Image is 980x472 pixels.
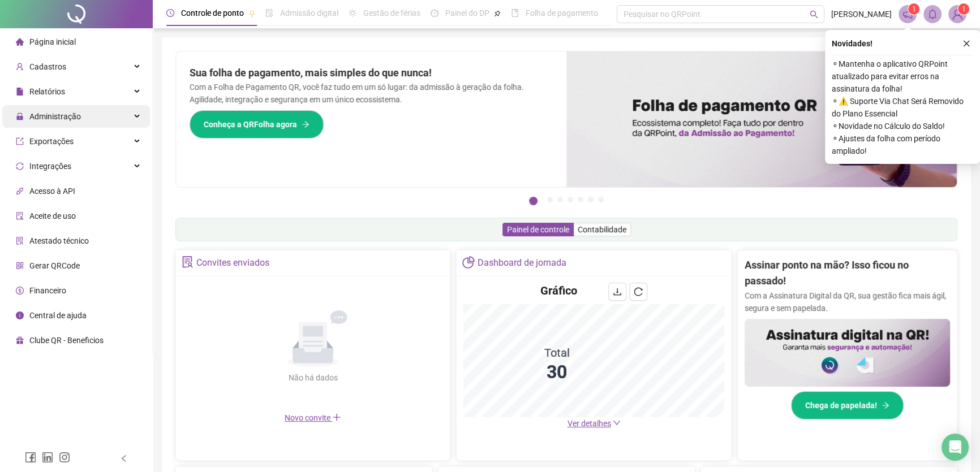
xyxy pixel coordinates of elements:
[16,63,24,71] span: user-add
[16,311,24,319] span: info-circle
[190,110,324,138] button: Conheça a QRFolha agora
[16,237,24,245] span: solution
[190,65,553,81] h2: Sua folha de pagamento, mais simples do que nunca!
[29,236,89,245] span: Atestado técnico
[332,413,341,422] span: plus
[204,118,297,131] span: Conheça a QRFolha agora
[16,137,24,145] span: export
[882,401,889,409] span: arrow-right
[302,120,310,128] span: arrow-right
[557,197,563,202] button: 3
[29,336,104,345] span: Clube QR - Beneficios
[445,8,489,18] span: Painel do DP
[805,399,877,412] span: Chega de papelada!
[547,197,553,202] button: 2
[16,162,24,170] span: sync
[29,211,76,220] span: Aceite de uso
[507,225,569,234] span: Painel de controle
[832,132,973,157] span: ⚬ Ajustes da folha com período ampliado!
[832,95,973,120] span: ⚬ ⚠️ Suporte Via Chat Será Removido do Plano Essencial
[349,9,356,17] span: sun
[927,9,938,19] span: bell
[908,3,919,15] sup: 1
[29,187,75,196] span: Acesso à API
[29,112,81,121] span: Administração
[29,137,74,146] span: Exportações
[832,58,973,95] span: ⚬ Mantenha o aplicativo QRPoint atualizado para evitar erros na assinatura da folha!
[181,8,244,18] span: Controle de ponto
[166,9,174,17] span: clock-circle
[120,454,128,462] span: left
[16,88,24,96] span: file
[431,9,439,17] span: dashboard
[578,225,626,234] span: Contabilidade
[942,434,969,461] div: Open Intercom Messenger
[25,452,36,463] span: facebook
[29,162,71,171] span: Integrações
[745,319,950,387] img: banner%2F02c71560-61a6-44d4-94b9-c8ab97240462.png
[810,10,818,19] span: search
[29,37,76,46] span: Página inicial
[190,81,553,106] p: Com a Folha de Pagamento QR, você faz tudo em um só lugar: da admissão à geração da folha. Agilid...
[832,120,973,132] span: ⚬ Novidade no Cálculo do Saldo!
[949,6,966,23] img: 58223
[578,197,583,202] button: 5
[16,112,24,120] span: lock
[280,8,338,18] span: Admissão digital
[261,371,365,384] div: Não há dados
[363,8,420,18] span: Gestão de férias
[182,256,194,268] span: solution
[634,287,643,296] span: reload
[598,197,604,202] button: 7
[958,3,969,15] sup: Atualize o seu contato no menu Meus Dados
[912,5,916,13] span: 1
[613,419,621,427] span: down
[540,283,577,298] h4: Gráfico
[16,212,24,220] span: audit
[962,40,970,47] span: close
[29,261,80,270] span: Gerar QRCode
[494,10,501,17] span: pushpin
[745,257,950,289] h2: Assinar ponto na mão? Isso ficou no passado!
[16,187,24,195] span: api
[568,197,573,202] button: 4
[462,256,474,268] span: pie-chart
[196,253,269,272] div: Convites enviados
[745,289,950,314] p: Com a Assinatura Digital da QR, sua gestão fica mais ágil, segura e sem papelada.
[59,452,70,463] span: instagram
[29,87,65,96] span: Relatórios
[566,51,957,187] img: banner%2F8d14a306-6205-4263-8e5b-06e9a85ad873.png
[831,8,892,20] span: [PERSON_NAME]
[29,62,66,71] span: Cadastros
[588,197,594,202] button: 6
[29,311,87,320] span: Central de ajuda
[511,9,519,17] span: book
[478,253,566,272] div: Dashboard de jornada
[248,10,255,17] span: pushpin
[568,419,611,428] span: Ver detalhes
[902,9,913,19] span: notification
[529,197,538,205] button: 1
[16,287,24,295] span: dollar
[568,419,621,428] a: Ver detalhes down
[42,452,53,463] span: linkedin
[791,391,904,419] button: Chega de papelada!
[16,336,24,344] span: gift
[16,262,24,270] span: qrcode
[526,8,598,18] span: Folha de pagamento
[265,9,273,17] span: file-done
[832,37,872,50] span: Novidades !
[29,286,66,295] span: Financeiro
[613,287,622,296] span: download
[285,413,341,422] span: Novo convite
[16,38,24,46] span: home
[962,5,966,13] span: 1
